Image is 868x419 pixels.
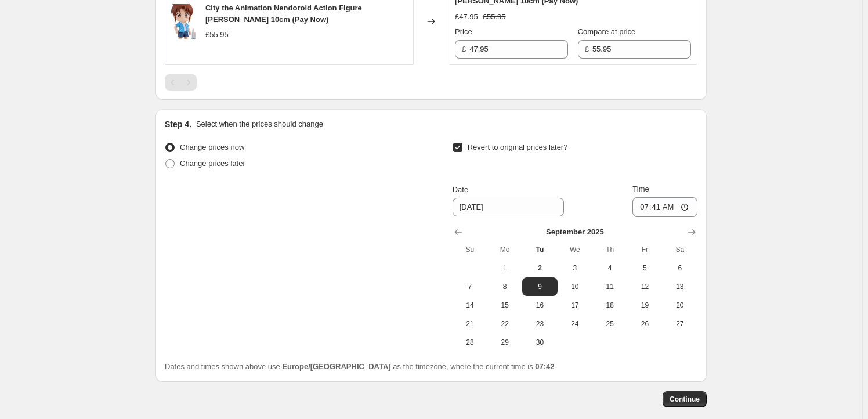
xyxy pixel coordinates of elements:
[492,245,518,254] span: Mo
[562,245,588,254] span: We
[627,240,662,259] th: Friday
[457,338,483,347] span: 28
[492,338,518,347] span: 29
[592,259,627,277] button: Thursday September 4 2025
[180,159,245,168] span: Change prices later
[492,319,518,328] span: 22
[562,263,588,273] span: 3
[527,338,552,347] span: 30
[597,282,623,291] span: 11
[667,319,693,328] span: 27
[522,240,557,259] th: Tuesday
[483,12,506,21] span: £55.95
[667,245,693,254] span: Sa
[632,263,657,273] span: 5
[667,263,693,273] span: 6
[522,296,557,315] button: Tuesday September 16 2025
[457,301,483,310] span: 14
[453,333,487,352] button: Sunday September 28 2025
[597,245,623,254] span: Th
[165,74,197,91] nav: Pagination
[180,143,244,151] span: Change prices now
[527,301,552,310] span: 16
[627,296,662,315] button: Friday September 19 2025
[663,277,697,296] button: Saturday September 13 2025
[663,259,697,277] button: Saturday September 6 2025
[457,245,483,254] span: Su
[562,282,588,291] span: 10
[522,333,557,352] button: Tuesday September 30 2025
[527,263,552,273] span: 2
[453,277,487,296] button: Sunday September 7 2025
[562,319,588,328] span: 24
[632,319,657,328] span: 26
[455,27,472,36] span: Price
[522,259,557,277] button: Today Tuesday September 2 2025
[522,315,557,333] button: Tuesday September 23 2025
[558,315,592,333] button: Wednesday September 24 2025
[165,118,191,130] h2: Step 4.
[627,259,662,277] button: Friday September 5 2025
[627,277,662,296] button: Friday September 12 2025
[205,3,362,24] span: City the Animation Nendoroid Action Figure [PERSON_NAME] 10cm (Pay Now)
[492,263,518,273] span: 1
[585,45,589,53] span: £
[632,245,657,254] span: Fr
[492,282,518,291] span: 8
[558,277,592,296] button: Wednesday September 10 2025
[487,240,522,259] th: Monday
[282,362,390,371] b: Europe/[GEOGRAPHIC_DATA]
[457,282,483,291] span: 7
[487,333,522,352] button: Monday September 29 2025
[468,143,568,151] span: Revert to original prices later?
[487,315,522,333] button: Monday September 22 2025
[683,224,700,240] button: Show next month, October 2025
[535,362,554,371] b: 07:42
[450,224,466,240] button: Show previous month, August 2025
[663,296,697,315] button: Saturday September 20 2025
[578,27,636,36] span: Compare at price
[453,198,564,216] input: 9/2/2025
[527,245,552,254] span: Tu
[597,301,623,310] span: 18
[670,395,700,404] span: Continue
[453,296,487,315] button: Sunday September 14 2025
[171,4,196,39] img: x_gsc66208_80x.jpg
[667,301,693,310] span: 20
[165,362,555,371] span: Dates and times shown above use as the timezone, where the current time is
[667,282,693,291] span: 13
[487,277,522,296] button: Monday September 8 2025
[632,301,657,310] span: 19
[492,301,518,310] span: 15
[487,296,522,315] button: Monday September 15 2025
[663,391,707,407] button: Continue
[627,315,662,333] button: Friday September 26 2025
[562,301,588,310] span: 17
[453,315,487,333] button: Sunday September 21 2025
[663,315,697,333] button: Saturday September 27 2025
[597,319,623,328] span: 25
[632,197,697,217] input: 12:00
[457,319,483,328] span: 21
[592,315,627,333] button: Thursday September 25 2025
[558,240,592,259] th: Wednesday
[663,240,697,259] th: Saturday
[632,282,657,291] span: 12
[527,282,552,291] span: 9
[487,259,522,277] button: Monday September 1 2025
[462,45,466,53] span: £
[597,263,623,273] span: 4
[455,12,478,21] span: £47.95
[527,319,552,328] span: 23
[592,277,627,296] button: Thursday September 11 2025
[453,185,468,194] span: Date
[558,296,592,315] button: Wednesday September 17 2025
[453,240,487,259] th: Sunday
[592,240,627,259] th: Thursday
[196,118,323,130] p: Select when the prices should change
[592,296,627,315] button: Thursday September 18 2025
[522,277,557,296] button: Tuesday September 9 2025
[558,259,592,277] button: Wednesday September 3 2025
[632,185,649,193] span: Time
[205,30,229,39] span: £55.95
